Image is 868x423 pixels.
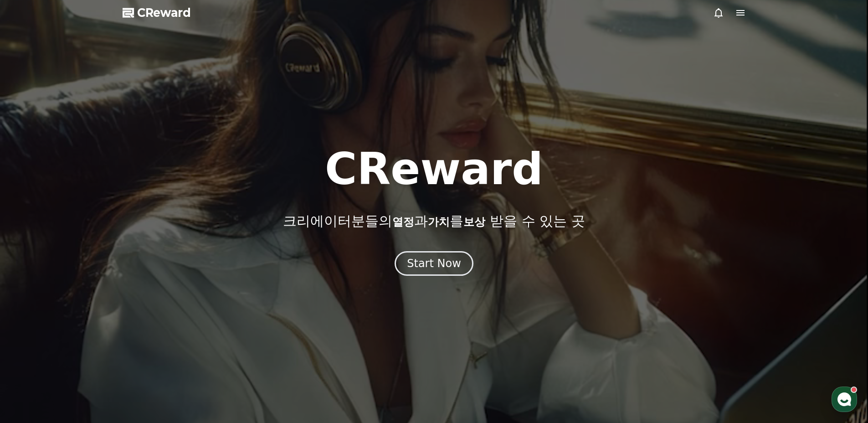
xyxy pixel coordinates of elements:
[283,213,585,229] p: 크리에이터분들의 과 를 받을 수 있는 곳
[392,216,414,228] span: 열정
[137,5,191,20] span: CReward
[407,256,461,271] div: Start Now
[395,251,473,276] button: Start Now
[463,216,485,228] span: 보상
[395,260,473,269] a: Start Now
[123,5,191,20] a: CReward
[428,216,450,228] span: 가치
[325,147,543,191] h1: CReward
